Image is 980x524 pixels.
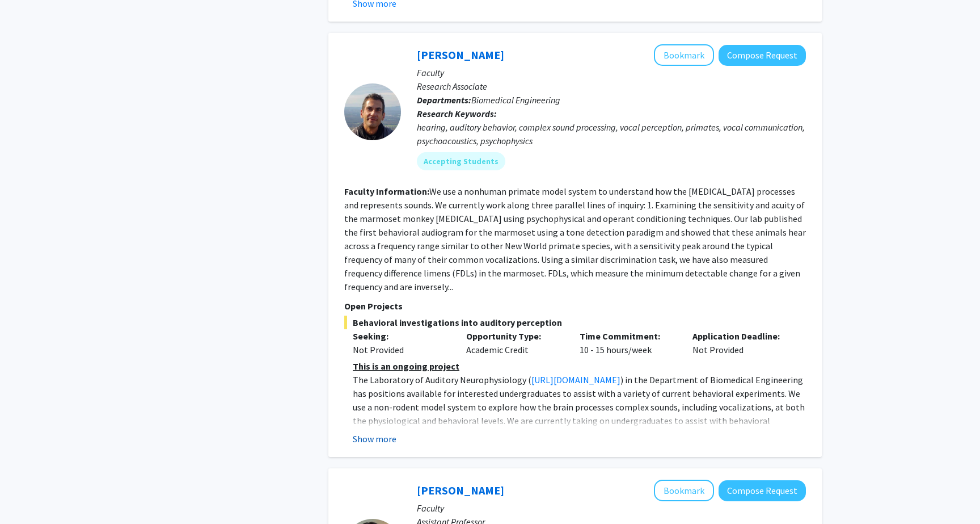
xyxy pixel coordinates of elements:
[654,480,714,501] button: Add Utthara Nayar to Bookmarks
[417,79,806,93] p: Research Associate
[353,329,449,343] p: Seeking:
[353,360,459,372] u: This is an ongoing project
[344,316,806,329] span: Behavioral investigations into auditory perception
[417,108,497,119] b: Research Keywords:
[719,480,806,501] button: Compose Request to Utthara Nayar
[654,44,714,66] button: Add Michael Osmanski to Bookmarks
[580,329,676,343] p: Time Commitment:
[692,329,789,343] p: Application Deadline:
[417,94,471,106] b: Departments:
[684,329,797,357] div: Not Provided
[353,432,396,446] button: Show more
[417,501,806,515] p: Faculty
[417,48,504,62] a: [PERSON_NAME]
[353,374,531,385] span: The Laboratory of Auditory Neurophysiology (
[458,329,571,357] div: Academic Credit
[531,374,620,385] a: [URL][DOMAIN_NAME]
[417,66,806,79] p: Faculty
[9,473,48,515] iframe: Chat
[417,483,504,497] a: [PERSON_NAME]
[471,94,560,106] span: Biomedical Engineering
[344,186,806,292] fg-read-more: We use a nonhuman primate model system to understand how the [MEDICAL_DATA] processes and represe...
[719,45,806,66] button: Compose Request to Michael Osmanski
[344,299,806,313] p: Open Projects
[344,186,429,197] b: Faculty Information:
[571,329,685,357] div: 10 - 15 hours/week
[466,329,563,343] p: Opportunity Type:
[417,120,806,148] div: hearing, auditory behavior, complex sound processing, vocal perception, primates, vocal communica...
[417,152,505,170] mat-chip: Accepting Students
[353,343,449,357] div: Not Provided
